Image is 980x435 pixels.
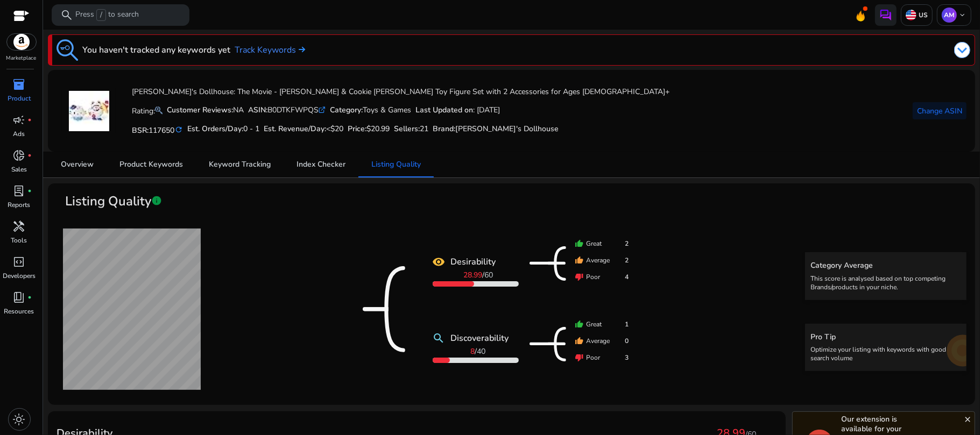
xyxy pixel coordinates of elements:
[41,63,96,70] div: Domain Overview
[575,319,629,329] div: Great
[471,346,475,356] b: 8
[913,102,967,119] button: Change ASIN
[471,346,486,356] span: /
[174,125,183,135] mat-icon: refresh
[132,88,669,97] h4: [PERSON_NAME]'s Dollhouse: The Movie - [PERSON_NAME] & Cookie [PERSON_NAME] Toy Figure Set with 2...
[4,306,34,316] p: Resources
[17,17,26,26] img: logo_orange.svg
[96,9,106,21] span: /
[963,415,972,424] mat-icon: close
[248,105,267,115] b: ASIN:
[625,336,629,346] span: 0
[484,270,493,280] span: 60
[575,320,584,329] mat-icon: thumb_up
[151,195,162,206] span: info
[917,105,962,117] span: Change ASIN
[575,255,629,265] div: Average
[575,353,584,362] mat-icon: thumb_down
[625,319,629,329] span: 1
[810,333,961,342] h5: Pro Tip
[30,17,53,26] div: v 4.0.25
[167,104,244,116] div: NA
[575,239,629,248] div: Great
[28,28,118,37] div: Domain: [DOMAIN_NAME]
[433,255,446,268] mat-icon: remove_red_eye
[13,149,26,162] span: donut_small
[575,353,629,362] div: Poor
[107,62,116,71] img: tab_keywords_by_traffic_grey.svg
[575,336,629,346] div: Average
[451,332,509,345] b: Discoverability
[28,295,32,299] span: fiber_manual_record
[13,291,26,304] span: book_4
[371,161,421,168] span: Listing Quality
[575,256,584,265] mat-icon: thumb_up
[61,161,94,168] span: Overview
[69,91,109,131] img: 31rsqzpbqdL._AC_US40_.jpg
[810,345,961,362] p: Optimize your listing with keywords with good search volume
[625,272,629,282] span: 4
[433,124,454,134] span: Brand
[65,192,151,211] span: Listing Quality
[132,104,163,117] p: Rating:
[6,54,37,62] p: Marketplace
[187,125,259,134] h5: Est. Orders/Day:
[235,44,305,56] a: Track Keywords
[433,332,446,345] mat-icon: search
[209,161,271,168] span: Keyword Tracking
[132,124,183,136] h5: BSR:
[455,124,558,134] span: [PERSON_NAME]'s Dollhouse
[119,161,183,168] span: Product Keywords
[7,34,36,50] img: amazon.svg
[243,124,259,134] span: 0 - 1
[57,39,78,61] img: keyword-tracking.svg
[451,255,496,268] b: Desirability
[625,255,629,265] span: 2
[167,105,233,115] b: Customer Reviews:
[477,346,486,356] span: 40
[330,105,363,115] b: Category:
[366,124,390,134] span: $20.99
[297,161,346,168] span: Index Checker
[906,10,916,20] img: us.svg
[28,118,32,122] span: fiber_manual_record
[13,413,26,426] span: light_mode
[8,200,31,210] p: Reports
[348,125,390,134] h5: Price:
[942,8,957,23] p: AM
[119,63,181,70] div: Keywords by Traffic
[13,255,26,268] span: code_blocks
[575,273,584,281] mat-icon: thumb_down
[326,124,343,134] span: <$20
[29,62,38,71] img: tab_domain_overview_orange.svg
[394,125,428,134] h5: Sellers:
[13,78,26,91] span: inventory_2
[625,239,629,248] span: 2
[82,44,230,56] h3: You haven't tracked any keywords yet
[463,270,493,280] span: /
[28,189,32,193] span: fiber_manual_record
[3,271,36,281] p: Developers
[420,124,428,134] span: 21
[13,184,26,197] span: lab_profile
[13,113,26,126] span: campaign
[149,125,174,136] span: 117650
[575,337,584,345] mat-icon: thumb_up
[330,104,411,116] div: Toys & Games
[11,236,27,245] p: Tools
[296,46,305,53] img: arrow-right.svg
[8,94,31,103] p: Product
[810,274,961,291] p: This score is analysed based on top competing Brands/products in your niche.
[17,28,26,37] img: website_grey.svg
[575,239,584,248] mat-icon: thumb_up
[13,220,26,233] span: handyman
[958,11,967,19] span: keyboard_arrow_down
[433,125,558,134] h5: :
[13,129,25,139] p: Ads
[575,272,629,282] div: Poor
[463,270,482,280] b: 28.99
[916,11,928,19] p: US
[28,153,32,158] span: fiber_manual_record
[954,42,970,58] img: dropdown-arrow.svg
[75,9,139,21] p: Press to search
